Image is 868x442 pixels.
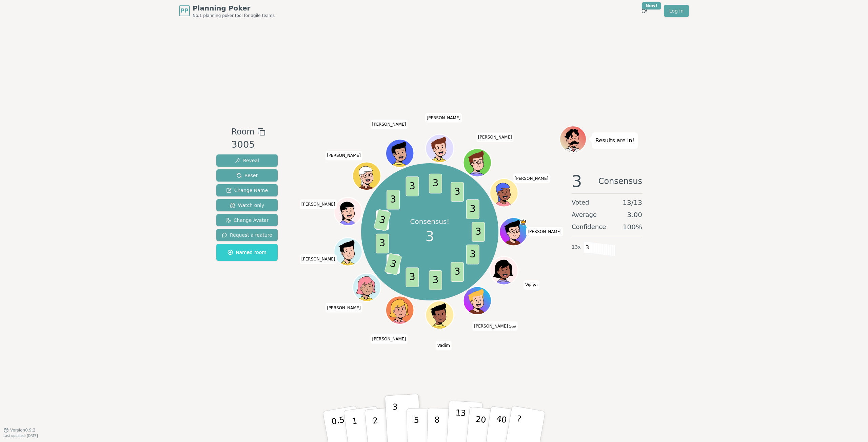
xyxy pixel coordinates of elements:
[584,242,591,253] span: 3
[429,270,442,290] span: 3
[472,321,517,331] span: Click to change your name
[524,280,539,290] span: Click to change your name
[216,184,278,196] button: Change Name
[371,120,408,129] span: Click to change your name
[384,253,402,275] span: 3
[436,341,452,351] span: Click to change your name
[598,173,642,189] span: Consensus
[638,5,650,17] button: New!
[235,157,259,164] span: Reveal
[451,262,464,282] span: 3
[410,217,449,226] p: Consensus!
[3,427,36,433] button: Version0.9.2
[371,334,408,344] span: Click to change your name
[595,136,634,145] p: Results are in!
[526,227,563,236] span: Click to change your name
[623,198,642,207] span: 13 / 13
[216,229,278,241] button: Request a feature
[664,5,689,17] a: Log in
[228,249,267,256] span: Named room
[300,199,337,209] span: Click to change your name
[466,199,479,219] span: 3
[406,268,419,288] span: 3
[520,218,527,226] span: Matt is the host
[325,151,362,161] span: Click to change your name
[193,13,275,18] span: No.1 planning poker tool for agile teams
[572,222,606,232] span: Confidence
[3,434,38,438] span: Last updated: [DATE]
[374,209,392,232] span: 3
[627,210,642,219] span: 3.00
[464,288,491,314] button: Click to change your avatar
[572,198,589,207] span: Voted
[226,187,268,194] span: Change Name
[513,174,550,183] span: Click to change your name
[476,133,514,142] span: Click to change your name
[429,174,442,194] span: 3
[325,303,362,313] span: Click to change your name
[193,3,275,13] span: Planning Poker
[451,182,464,202] span: 3
[231,138,265,152] div: 3005
[466,245,479,265] span: 3
[180,7,188,15] span: PP
[425,113,462,123] span: Click to change your name
[300,255,337,264] span: Click to change your name
[10,427,36,433] span: Version 0.9.2
[216,169,278,182] button: Reset
[426,226,434,247] span: 3
[236,172,258,179] span: Reset
[572,244,581,251] span: 13 x
[508,325,516,328] span: (you)
[216,214,278,226] button: Change Avatar
[230,202,264,209] span: Watch only
[472,222,485,242] span: 3
[222,232,272,238] span: Request a feature
[376,234,389,254] span: 3
[572,210,597,219] span: Average
[406,176,419,196] span: 3
[216,199,278,211] button: Watch only
[387,190,400,210] span: 3
[392,402,400,439] p: 3
[225,217,269,224] span: Change Avatar
[216,154,278,167] button: Reveal
[216,244,278,261] button: Named room
[231,126,254,138] span: Room
[642,2,661,9] div: New!
[623,222,642,232] span: 100 %
[179,3,275,18] a: PPPlanning PokerNo.1 planning poker tool for agile teams
[572,173,582,189] span: 3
